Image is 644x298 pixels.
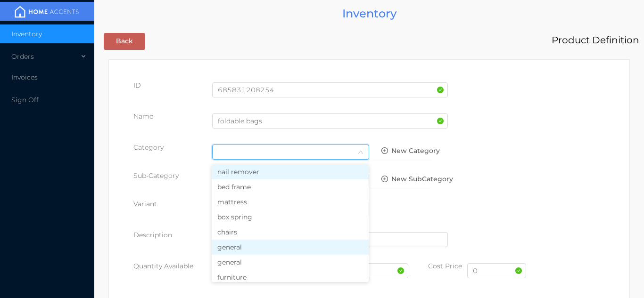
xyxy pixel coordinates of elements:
button: icon: plus-circle-oNew Category [369,143,432,160]
li: bed frame [212,179,369,194]
li: furniture [212,270,369,285]
input: Cost Price [467,263,526,278]
button: icon: plus-circle-oNew SubCategory [369,171,432,188]
div: Inventory [99,5,639,22]
li: mattress [212,194,369,209]
button: Back [104,33,145,50]
p: Description [133,230,212,240]
span: Sign Off [11,96,39,104]
input: Homeaccents ID [212,82,448,97]
li: nail remover [212,164,369,179]
p: Name [133,112,212,121]
input: Name [212,113,448,129]
input: Unit Price [349,263,408,278]
li: general [212,255,369,270]
p: Quantity Available [133,261,212,271]
span: Inventory [11,30,42,38]
div: ID [133,81,212,90]
li: box spring [212,209,369,225]
div: Variant [133,199,212,209]
p: Cost Price [428,261,467,271]
li: general [212,240,369,255]
li: chairs [212,225,369,240]
i: icon: down [358,149,363,156]
img: mainBanner [11,5,82,19]
div: Sub-Category [133,171,212,181]
div: Product Definition [552,32,639,49]
p: Category [133,143,212,153]
span: Invoices [11,73,38,81]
